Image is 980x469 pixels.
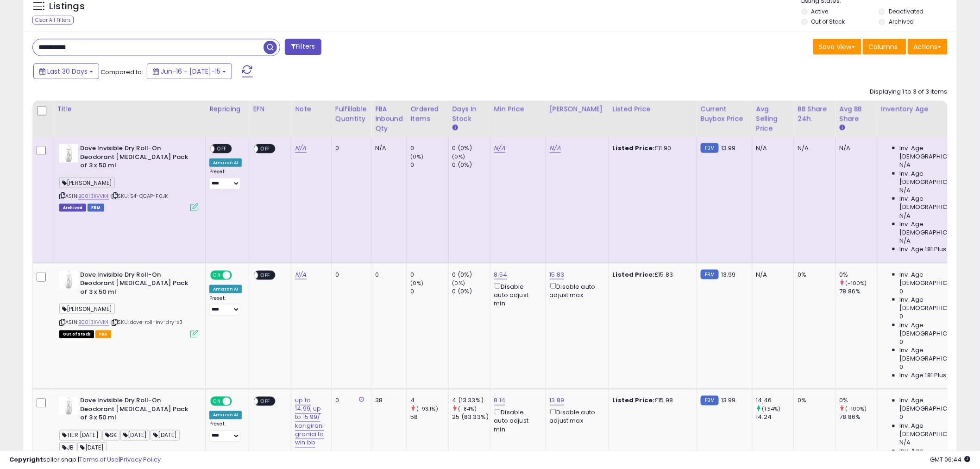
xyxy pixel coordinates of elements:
[452,161,490,169] div: 0 (0%)
[811,7,829,15] label: Active
[550,281,602,299] div: Disable auto adjust max
[59,204,86,212] span: Listings that have been deleted from Seller Central
[258,398,273,406] span: OFF
[798,104,832,124] div: BB Share 24h.
[900,237,911,245] span: N/A
[840,413,877,422] div: 78.86%
[613,270,655,279] b: Listed Price:
[411,144,448,152] div: 0
[756,397,794,405] div: 14.46
[120,430,150,441] span: [DATE]
[411,104,445,124] div: Ordered Items
[494,270,508,279] a: 8.54
[494,104,542,114] div: Min Price
[57,104,201,114] div: Title
[258,145,273,153] span: OFF
[375,104,403,133] div: FBA inbound Qty
[411,153,424,160] small: (0%)
[756,104,790,133] div: Avg Selling Price
[494,396,506,406] a: 8.14
[756,271,787,279] div: N/A
[550,270,565,279] a: 15.83
[295,270,306,279] a: N/A
[417,406,438,413] small: (-93.1%)
[59,443,76,453] span: JB
[613,144,655,152] b: Listed Price:
[211,271,223,279] span: ON
[846,406,867,413] small: (-100%)
[900,212,911,220] span: N/A
[701,270,719,279] small: FBM
[110,192,168,200] span: | SKU: S4-QCAP-F0JK
[908,39,948,55] button: Actions
[550,407,602,425] div: Disable auto adjust max
[209,285,242,293] div: Amazon AI
[101,68,143,76] span: Compared to:
[335,144,364,152] div: 0
[721,270,736,279] span: 13.99
[721,396,736,405] span: 13.99
[452,153,465,160] small: (0%)
[77,443,107,453] span: [DATE]
[102,430,119,441] span: SK
[209,169,242,190] div: Preset:
[59,271,198,337] div: ASIN:
[59,397,78,415] img: 31lGIQiuZML._SL40_.jpg
[889,7,923,15] label: Deactivated
[375,144,400,152] div: N/A
[285,39,321,55] button: Filters
[840,144,870,152] div: N/A
[258,271,273,279] span: OFF
[59,271,78,289] img: 31lGIQiuZML._SL40_.jpg
[78,192,109,200] a: B00I3XVVK4
[889,18,914,25] label: Archived
[452,124,458,132] small: Days In Stock.
[88,204,104,212] span: FBM
[840,397,877,405] div: 0%
[161,67,220,76] span: Jun-16 - [DATE]-15
[900,186,911,195] span: N/A
[840,124,845,132] small: Avg BB Share.
[721,144,736,152] span: 13.99
[452,287,490,296] div: 0 (0%)
[900,245,949,254] span: Inv. Age 181 Plus:
[110,318,183,326] span: | SKU: dove-roll-inv-dry-x3
[411,279,424,287] small: (0%)
[59,144,78,163] img: 31lGIQiuZML._SL40_.jpg
[335,397,364,405] div: 0
[613,144,690,152] div: £11.90
[613,104,693,114] div: Listed Price
[840,271,877,279] div: 0%
[231,398,245,406] span: OFF
[550,104,605,114] div: [PERSON_NAME]
[411,397,448,405] div: 4
[900,312,904,321] span: 0
[863,39,906,55] button: Columns
[147,63,232,79] button: Jun-16 - [DATE]-15
[869,42,898,51] span: Columns
[494,407,539,434] div: Disable auto adjust min
[375,397,400,405] div: 38
[79,455,119,464] a: Terms of Use
[411,287,448,296] div: 0
[494,144,505,153] a: N/A
[295,144,306,153] a: N/A
[9,455,43,464] strong: Copyright
[80,144,193,172] b: Dove Invisible Dry Roll-On Deodorant [MEDICAL_DATA] Pack of 3 x 50 ml
[900,413,904,422] span: 0
[613,271,690,279] div: £15.83
[900,287,904,296] span: 0
[32,16,74,25] div: Clear All Filters
[813,39,861,55] button: Save View
[59,177,115,188] span: [PERSON_NAME]
[756,413,794,422] div: 14.24
[211,398,223,406] span: ON
[900,439,911,447] span: N/A
[701,143,719,153] small: FBM
[59,330,94,338] span: All listings that are currently out of stock and unavailable for purchase on Amazon
[231,271,245,279] span: OFF
[613,396,655,405] b: Listed Price:
[335,104,367,124] div: Fulfillable Quantity
[209,421,242,442] div: Preset:
[214,145,229,153] span: OFF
